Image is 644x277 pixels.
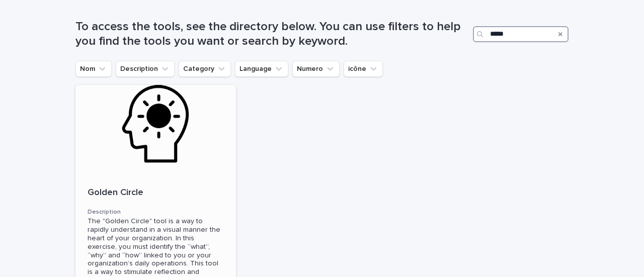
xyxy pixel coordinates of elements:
input: Search [473,26,569,42]
button: Description [116,61,175,77]
button: Numero [292,61,340,77]
button: Nom [75,61,112,77]
button: Language [235,61,288,77]
h1: To access the tools, see the directory below. You can use filters to help you find the tools you ... [75,20,469,49]
h3: Description [88,208,224,216]
p: Golden Circle [88,188,224,199]
button: Category [179,61,231,77]
button: icône [344,61,383,77]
